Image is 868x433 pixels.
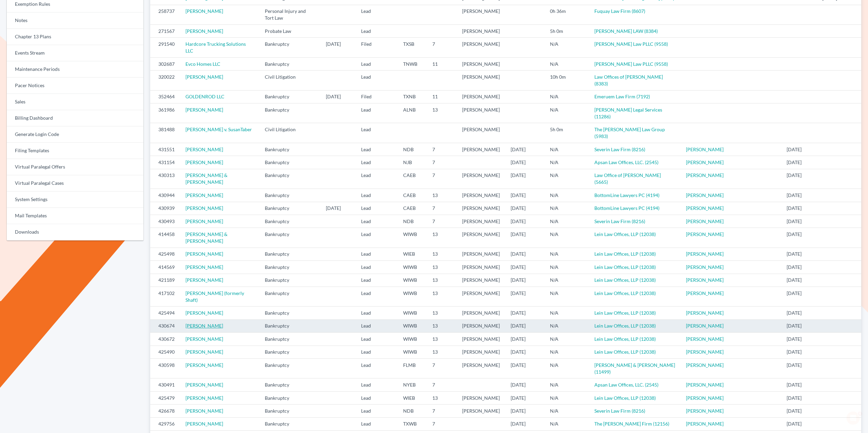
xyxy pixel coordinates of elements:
[259,391,320,404] td: Bankruptcy
[185,382,223,388] a: [PERSON_NAME]
[594,382,658,388] a: Apsan Law Offices, LLC. (2545)
[185,290,244,303] a: [PERSON_NAME] (formerly Shaft)
[356,378,398,391] td: Lead
[185,323,223,329] a: [PERSON_NAME]
[427,57,457,70] td: 11
[859,410,864,415] span: 4
[781,287,817,306] td: [DATE]
[686,310,724,316] a: [PERSON_NAME]
[686,172,724,178] a: [PERSON_NAME]
[7,45,143,61] a: Events Stream
[457,358,505,378] td: [PERSON_NAME]
[545,202,589,215] td: N/A
[781,358,817,378] td: [DATE]
[457,57,505,70] td: [PERSON_NAME]
[7,224,143,240] a: Downloads
[781,156,817,169] td: [DATE]
[781,274,817,287] td: [DATE]
[545,287,589,306] td: N/A
[185,421,223,427] a: [PERSON_NAME]
[781,307,817,319] td: [DATE]
[7,94,143,110] a: Sales
[398,57,427,70] td: TNWB
[150,156,180,169] td: 431154
[427,346,457,358] td: 13
[356,156,398,169] td: Lead
[185,107,223,113] a: [PERSON_NAME]
[398,156,427,169] td: NJB
[686,231,724,237] a: [PERSON_NAME]
[185,61,220,67] a: Evco Homes LLC
[185,192,223,198] a: [PERSON_NAME]
[594,61,668,67] a: [PERSON_NAME] Law PLLC (9558)
[398,169,427,189] td: CAEB
[427,391,457,404] td: 13
[545,261,589,274] td: N/A
[150,228,180,248] td: 414458
[150,307,180,319] td: 425494
[505,228,545,248] td: [DATE]
[457,123,505,143] td: [PERSON_NAME]
[427,38,457,57] td: 7
[505,358,545,378] td: [DATE]
[781,228,817,248] td: [DATE]
[427,143,457,156] td: 7
[594,349,656,355] a: Lein Law Offices, LLP (12038)
[259,169,320,189] td: Bankruptcy
[356,307,398,319] td: Lead
[185,251,223,257] a: [PERSON_NAME]
[356,391,398,404] td: Lead
[259,38,320,57] td: Bankruptcy
[686,159,724,165] a: [PERSON_NAME]
[320,202,356,215] td: [DATE]
[594,362,675,375] a: [PERSON_NAME] & [PERSON_NAME] (11499)
[259,333,320,346] td: Bankruptcy
[594,94,650,99] a: Emeruem Law Firm (7192)
[457,103,505,123] td: [PERSON_NAME]
[185,264,223,270] a: [PERSON_NAME]
[398,248,427,260] td: WIEB
[356,215,398,228] td: Lead
[398,38,427,57] td: TXSB
[259,143,320,156] td: Bankruptcy
[505,156,545,169] td: [DATE]
[594,159,658,165] a: Apsan Law Offices, LLC. (2545)
[594,146,645,152] a: Severin Law Firm (8216)
[505,307,545,319] td: [DATE]
[505,248,545,260] td: [DATE]
[686,362,724,368] a: [PERSON_NAME]
[185,172,228,185] a: [PERSON_NAME] & [PERSON_NAME]
[545,274,589,287] td: N/A
[594,8,645,14] a: Fuquay Law Firm (8607)
[150,189,180,202] td: 430944
[356,90,398,103] td: Filed
[356,169,398,189] td: Lead
[505,274,545,287] td: [DATE]
[185,218,223,224] a: [PERSON_NAME]
[185,362,223,368] a: [PERSON_NAME]
[398,358,427,378] td: FLMB
[427,274,457,287] td: 13
[150,202,180,215] td: 430939
[259,307,320,319] td: Bankruptcy
[686,336,724,342] a: [PERSON_NAME]
[427,261,457,274] td: 13
[356,319,398,332] td: Lead
[356,103,398,123] td: Lead
[150,248,180,260] td: 425498
[594,172,661,185] a: Law Office of [PERSON_NAME] (5665)
[457,307,505,319] td: [PERSON_NAME]
[7,13,143,29] a: Notes
[457,189,505,202] td: [PERSON_NAME]
[594,277,656,283] a: Lein Law Offices, LLP (12038)
[457,71,505,90] td: [PERSON_NAME]
[320,38,356,57] td: [DATE]
[505,378,545,391] td: [DATE]
[686,264,724,270] a: [PERSON_NAME]
[686,349,724,355] a: [PERSON_NAME]
[185,41,246,54] a: Hardcore Trucking Solutions LLC
[545,156,589,169] td: N/A
[356,25,398,38] td: Lead
[185,146,223,152] a: [PERSON_NAME]
[545,123,589,143] td: 5h 0m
